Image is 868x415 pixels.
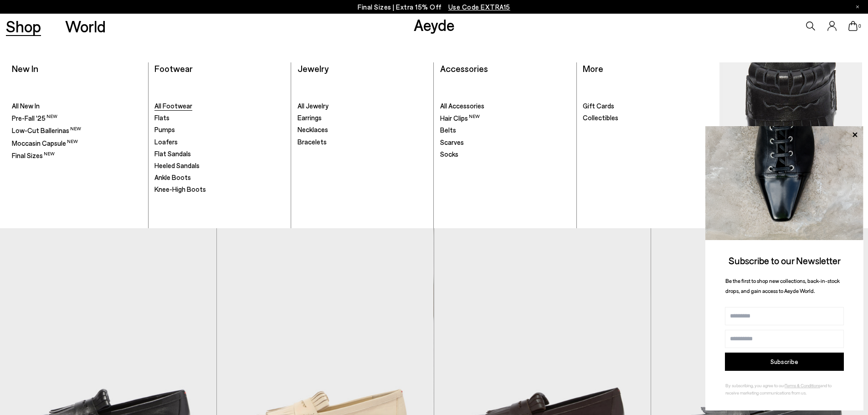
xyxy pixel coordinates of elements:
span: Scarves [440,138,464,146]
a: Bracelets [298,138,428,147]
span: Loafers [154,138,178,146]
a: All Accessories [440,102,570,111]
span: Navigate to /collections/ss25-final-sizes [448,3,510,11]
a: World [65,18,106,34]
span: Knee-High Boots [154,185,206,193]
a: Gift Cards [583,102,714,111]
a: Knee-High Boots [154,185,285,194]
button: Subscribe [725,353,844,371]
a: More [583,63,603,74]
span: All New In [12,102,40,110]
span: Flats [154,113,169,122]
a: Moccasin Capsule [12,138,142,148]
span: Ankle Boots [154,173,191,181]
a: New In [12,63,38,74]
span: Collectibles [583,113,618,122]
a: Collectibles [583,113,714,123]
a: Loafers [154,138,285,147]
span: Moccasin Capsule [12,139,78,147]
span: Necklaces [298,125,328,133]
img: ca3f721fb6ff708a270709c41d776025.jpg [705,126,863,240]
span: Final Sizes [12,151,55,159]
a: Jewelry [298,63,329,74]
a: Necklaces [298,125,428,134]
a: Flats [154,113,285,123]
span: Subscribe to our Newsletter [729,255,841,266]
span: All Footwear [154,102,192,110]
a: Belts [440,126,570,135]
a: All Jewelry [298,102,428,111]
a: 0 [848,21,858,31]
span: Pre-Fall '25 [12,114,57,122]
span: All Jewelry [298,102,329,110]
p: Final Sizes | Extra 15% Off [358,1,510,13]
a: Footwear [154,63,193,74]
a: Scarves [440,138,570,147]
a: Flat Sandals [154,149,285,159]
a: All Footwear [154,102,285,111]
span: Hair Clips [440,114,480,122]
a: Heeled Sandals [154,161,285,170]
span: 0 [858,24,862,29]
span: Belts [440,126,456,134]
img: Mobile_e6eede4d-78b8-4bd1-ae2a-4197e375e133_900x.jpg [720,62,862,222]
a: Final Sizes [12,151,142,160]
a: Low-Cut Ballerinas [12,126,142,135]
span: Pumps [154,125,175,133]
a: Moccasin Capsule [720,62,862,222]
a: Hair Clips [440,113,570,123]
a: Socks [440,150,570,159]
span: Be the first to shop new collections, back-in-stock drops, and gain access to Aeyde World. [725,277,840,294]
a: Ankle Boots [154,173,285,182]
a: Shop [6,18,41,34]
span: By subscribing, you agree to our [725,383,785,388]
span: Gift Cards [583,102,614,110]
a: Accessories [440,63,488,74]
a: Pre-Fall '25 [12,113,142,123]
span: Socks [440,150,458,158]
span: All Accessories [440,102,484,110]
a: Terms & Conditions [785,383,820,388]
a: Aeyde [414,15,455,34]
a: All New In [12,102,142,111]
a: Pumps [154,125,285,134]
span: Low-Cut Ballerinas [12,126,81,134]
span: Bracelets [298,138,327,146]
span: Flat Sandals [154,149,191,158]
a: Earrings [298,113,428,123]
span: Heeled Sandals [154,161,200,169]
span: Earrings [298,113,322,122]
